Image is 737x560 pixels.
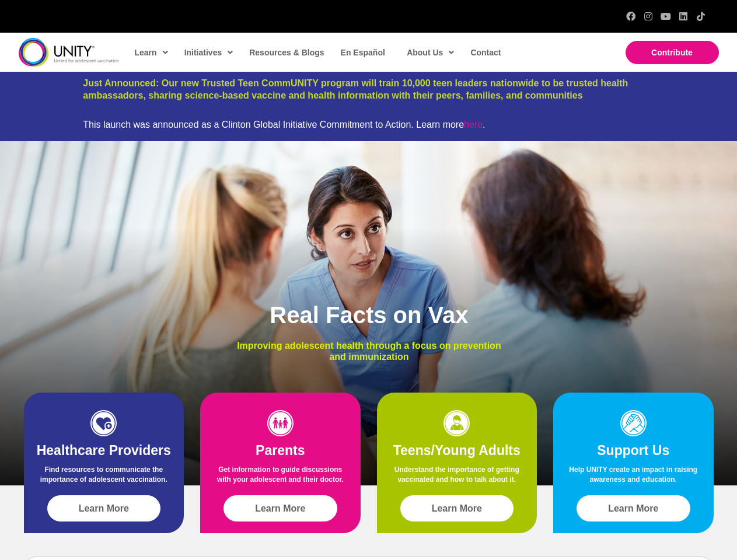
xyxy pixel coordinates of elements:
[335,39,390,66] a: En Español
[651,48,693,57] span: Contribute
[620,410,647,436] img: icon-support-1
[228,340,510,362] p: Improving adolescent health through a focus on prevention and immunization
[608,503,658,514] span: Learn More
[249,48,324,57] span: Resources & Blogs
[400,495,514,521] a: Learn More
[626,41,719,64] a: Contribute
[83,119,654,130] div: This launch was announced as a Clinton Global Initiative Commitment to Action. Learn more .
[389,442,526,460] h2: Teens/Young Adults
[565,442,702,460] h2: Support Us
[267,410,294,436] img: icon-parents-1
[407,44,454,61] span: About Us
[83,78,628,100] a: Just Announced: Our new Trusted Teen CommUNITY program will train 10,000 teen leaders nationwide ...
[470,48,501,57] span: Contact
[679,12,688,21] a: LinkedIn
[644,12,653,21] a: Instagram
[243,39,329,66] a: Resources & Blogs
[19,38,119,66] img: unity-logo-dark
[389,465,526,491] p: Understand the importance of getting vaccinated and how to talk about it.
[212,465,349,491] p: Get information to guide discussions with your adolescent and their doctor.
[36,442,173,460] h2: Healthcare Providers
[135,44,168,61] span: Learn
[223,495,337,521] a: Learn More
[212,442,349,460] h2: Parents
[565,465,702,491] p: Help UNITY create an impact in raising awareness and education.
[661,12,670,21] a: YouTube
[47,495,161,521] a: Learn More
[626,12,635,21] a: Facebook
[255,503,305,514] span: Learn More
[36,465,173,491] p: Find resources to communicate the importance of adolescent vaccination.
[577,495,690,521] a: Learn More
[184,44,233,61] span: Initiatives
[401,39,459,66] a: About Us
[443,410,470,436] img: icon-teens-1
[464,39,505,66] a: Contact
[79,503,129,514] span: Learn More
[90,410,117,436] img: icon-HCP-1
[696,12,705,21] a: TikTok
[432,503,482,514] span: Learn More
[270,302,468,328] span: Real Facts on Vax
[341,48,385,57] span: En Español
[464,120,483,129] a: here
